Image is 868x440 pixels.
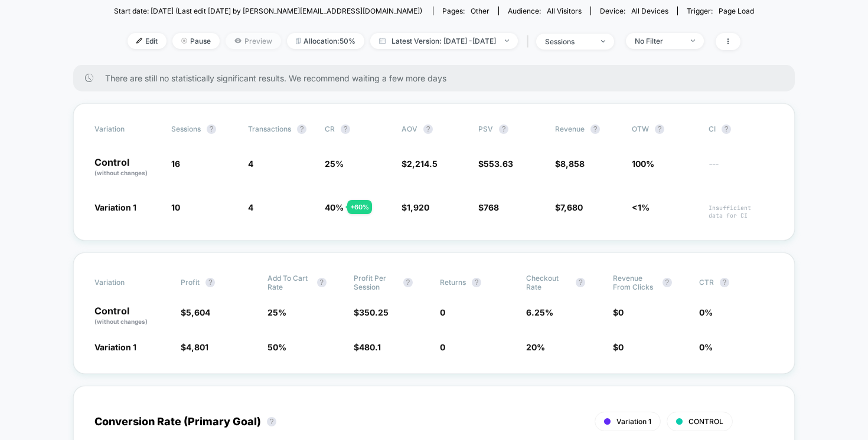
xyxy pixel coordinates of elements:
[472,278,481,287] button: ?
[590,124,600,134] button: ?
[186,342,208,352] span: 4,801
[181,38,187,44] img: end
[709,204,774,219] span: Insufficient data for CI
[248,202,253,212] span: 4
[560,202,583,212] span: 7,680
[440,342,445,352] span: 0
[555,202,583,212] span: $
[205,278,215,287] button: ?
[505,40,509,42] img: end
[186,307,210,317] span: 5,604
[526,307,553,317] span: 6.25 %
[172,33,220,49] span: Pause
[94,306,169,326] p: Control
[94,157,159,178] p: Control
[499,124,508,134] button: ?
[325,159,344,169] span: 25 %
[94,318,148,325] span: (without changes)
[287,33,364,49] span: Allocation: 50%
[181,307,210,317] span: $
[347,200,372,214] div: + 60 %
[655,124,664,134] button: ?
[720,278,729,287] button: ?
[699,342,713,352] span: 0 %
[94,342,136,352] span: Variation 1
[325,202,344,212] span: 40 %
[440,278,466,287] span: Returns
[94,169,148,176] span: (without changes)
[171,202,180,212] span: 10
[341,124,350,134] button: ?
[687,6,754,15] div: Trigger:
[688,417,723,426] span: CONTROL
[616,417,651,426] span: Variation 1
[171,159,180,169] span: 16
[181,278,200,287] span: Profit
[407,202,429,212] span: 1,920
[484,159,513,169] span: 553.63
[94,202,136,212] span: Variation 1
[226,33,281,49] span: Preview
[359,342,381,352] span: 480.1
[128,33,167,49] span: Edit
[379,38,386,44] img: calendar
[709,124,774,134] span: CI
[547,6,582,15] span: All Visitors
[354,274,397,291] span: Profit Per Session
[207,124,216,134] button: ?
[508,6,582,15] div: Audience:
[699,278,714,287] span: CTR
[354,342,381,352] span: $
[136,38,142,44] img: edit
[114,6,422,15] span: Start date: [DATE] (Last edit [DATE] by [PERSON_NAME][EMAIL_ADDRESS][DOMAIN_NAME])
[317,278,327,287] button: ?
[440,307,445,317] span: 0
[248,159,253,169] span: 4
[407,159,438,169] span: 2,214.5
[613,307,624,317] span: $
[296,38,301,44] img: rebalance
[354,307,389,317] span: $
[484,202,499,212] span: 768
[171,124,201,133] span: Sessions
[94,274,159,291] span: Variation
[403,278,413,287] button: ?
[618,342,624,352] span: 0
[722,124,731,134] button: ?
[423,124,433,134] button: ?
[613,342,624,352] span: $
[601,40,605,42] img: end
[359,307,389,317] span: 350.25
[402,202,429,212] span: $
[576,278,585,287] button: ?
[181,342,208,352] span: $
[635,37,682,45] div: No Filter
[297,124,306,134] button: ?
[471,6,490,15] span: other
[248,124,291,133] span: Transactions
[526,342,545,352] span: 20 %
[613,274,657,291] span: Revenue From Clicks
[267,307,286,317] span: 25 %
[478,159,513,169] span: $
[709,160,774,178] span: ---
[478,124,493,133] span: PSV
[618,307,624,317] span: 0
[590,6,677,15] span: Device:
[402,159,438,169] span: $
[632,159,654,169] span: 100%
[524,33,536,50] span: |
[560,159,585,169] span: 8,858
[267,417,276,426] button: ?
[267,342,286,352] span: 50 %
[719,6,754,15] span: Page Load
[94,124,159,134] span: Variation
[555,159,585,169] span: $
[632,202,650,212] span: <1%
[105,73,771,83] span: There are still no statistically significant results. We recommend waiting a few more days
[631,6,668,15] span: all devices
[545,37,592,46] div: sessions
[442,6,490,15] div: Pages:
[478,202,499,212] span: $
[370,33,518,49] span: Latest Version: [DATE] - [DATE]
